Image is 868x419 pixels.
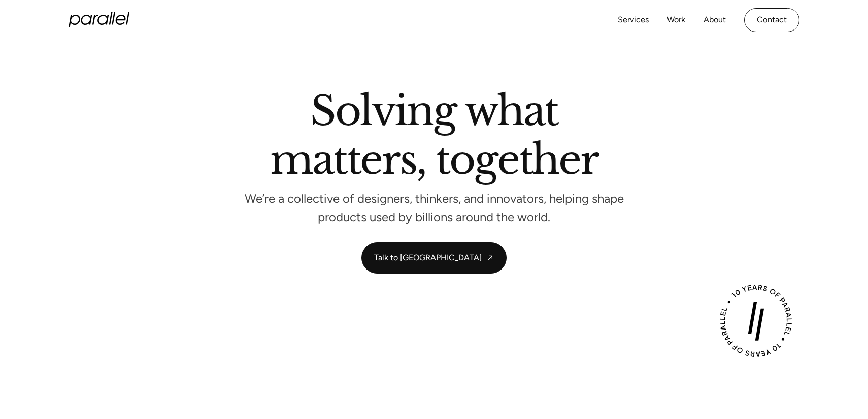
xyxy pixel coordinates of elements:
[667,13,685,27] a: Work
[618,13,649,27] a: Services
[244,195,624,222] p: We’re a collective of designers, thinkers, and innovators, helping shape products used by billion...
[270,91,598,184] h2: Solving what matters, together
[744,8,799,32] a: Contact
[704,13,726,27] a: About
[69,12,129,27] a: home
